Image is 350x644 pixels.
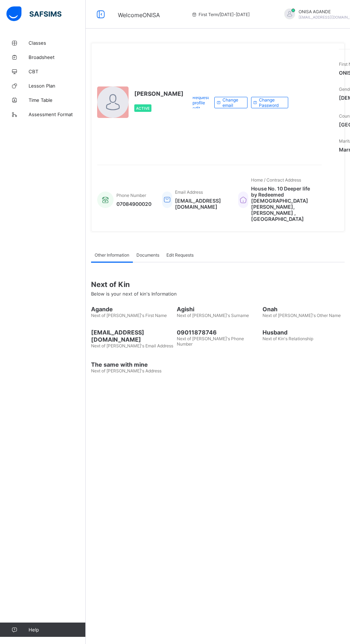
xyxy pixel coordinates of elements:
span: Time Table [29,97,86,103]
span: Phone Number [116,193,146,198]
span: Next of Kin's Relationship [262,336,313,341]
span: Assessment Format [29,112,86,117]
img: safsims [6,6,61,21]
span: Help [29,627,85,633]
span: Request profile edit [192,95,209,111]
span: Next of [PERSON_NAME]'s Address [91,368,161,373]
span: [EMAIL_ADDRESS][DOMAIN_NAME] [175,198,227,210]
span: CBT [29,69,86,74]
span: 09011878746 [177,329,259,336]
span: Change Password [259,97,282,108]
span: Classes [29,40,86,46]
span: session/term information [191,12,250,17]
span: [EMAIL_ADDRESS][DOMAIN_NAME] [91,329,173,343]
span: Other Information [95,252,129,258]
span: Below is your next of kin's Information [91,291,177,297]
span: Next of [PERSON_NAME]'s Email Address [91,343,173,348]
span: Documents [136,252,159,258]
span: Next of Kin [91,280,345,289]
span: Broadsheet [29,54,86,60]
span: House No. 10 Deeper life by Redeemed [DEMOGRAPHIC_DATA] [PERSON_NAME], [PERSON_NAME] , [GEOGRAPHI... [251,185,315,222]
span: Agishi [177,306,259,313]
span: 07084900020 [116,201,151,207]
span: The same with mine [91,361,173,368]
span: Next of [PERSON_NAME]'s Phone Number [177,336,244,347]
span: Husband [262,329,345,336]
span: Home / Contract Address [251,177,301,183]
span: Active [136,106,150,110]
span: Edit Requests [166,252,194,258]
span: Email Address [175,189,203,195]
span: Onah [262,306,345,313]
span: Agande [91,306,173,313]
span: Lesson Plan [29,83,86,89]
span: Next of [PERSON_NAME]'s Other Name [262,313,341,318]
span: Welcome ONISA [118,11,160,19]
span: Next of [PERSON_NAME]'s Surname [177,313,249,318]
span: Change email [222,97,242,108]
span: [PERSON_NAME] [134,90,184,97]
span: Next of [PERSON_NAME]'s First Name [91,313,167,318]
